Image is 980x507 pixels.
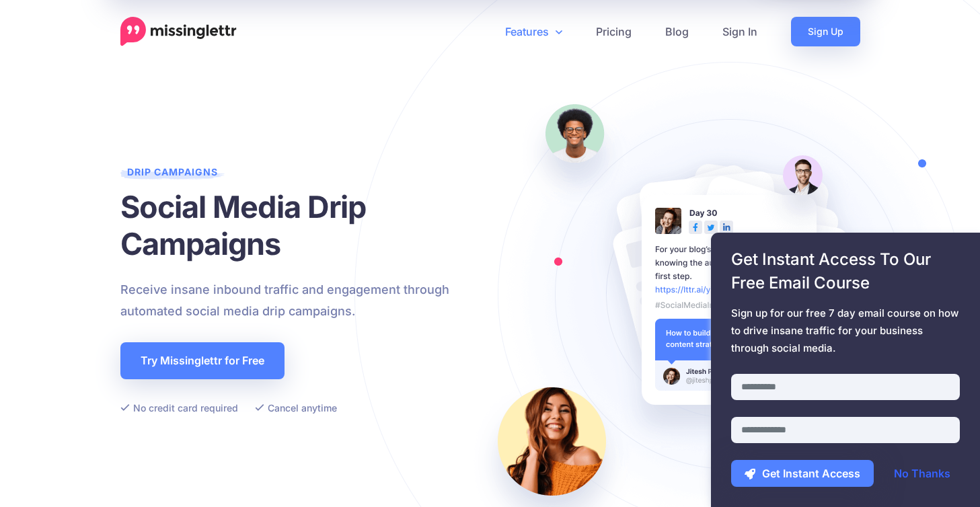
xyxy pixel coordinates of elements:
[120,166,225,184] span: Drip Campaigns
[488,17,579,46] a: Features
[731,460,874,487] button: Get Instant Access
[579,17,648,46] a: Pricing
[648,17,706,46] a: Blog
[120,279,500,322] p: Receive insane inbound traffic and engagement through automated social media drip campaigns.
[255,399,337,416] li: Cancel anytime
[120,399,238,416] li: No credit card required
[731,247,960,295] span: Get Instant Access To Our Free Email Course
[120,17,237,46] a: Home
[880,460,964,487] a: No Thanks
[120,188,500,262] h1: Social Media Drip Campaigns
[731,305,960,357] span: Sign up for our free 7 day email course on how to drive insane traffic for your business through ...
[120,342,285,379] a: Try Missinglettr for Free
[706,17,774,46] a: Sign In
[791,17,860,46] a: Sign Up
